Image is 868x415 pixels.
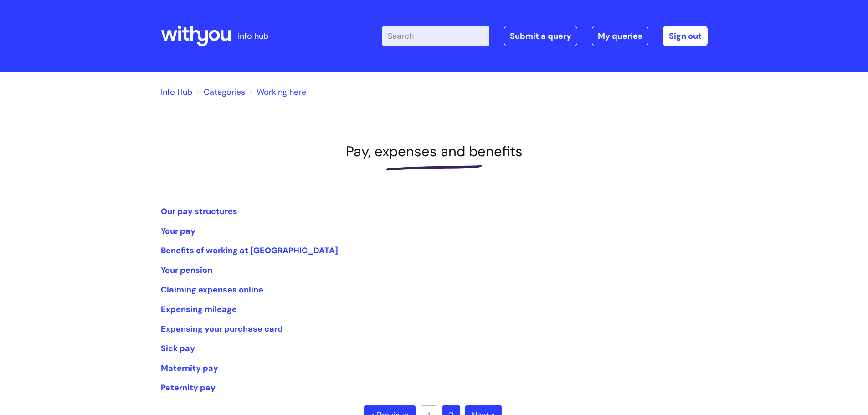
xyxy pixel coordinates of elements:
[161,343,195,354] a: Sick pay
[663,26,708,46] a: Sign out
[161,363,218,374] a: Maternity pay
[592,26,648,46] a: My queries
[382,26,708,46] div: | -
[161,323,283,334] a: Expensing your purchase card
[161,265,212,276] a: Your pension
[238,29,268,43] p: info hub
[204,87,245,97] a: Categories
[161,87,192,97] a: Info Hub
[504,26,577,46] a: Submit a query
[161,143,708,160] h1: Pay, expenses and benefits
[161,304,237,315] a: Expensing mileage
[161,225,195,236] a: Your pay
[161,284,263,295] a: Claiming expenses online
[161,206,237,217] a: Our pay structures
[382,26,489,46] input: Search
[161,245,338,256] a: Benefits of working at [GEOGRAPHIC_DATA]
[247,85,306,99] li: Working here
[161,382,216,393] a: Paternity pay
[257,87,306,97] a: Working here
[195,85,245,99] li: Solution home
